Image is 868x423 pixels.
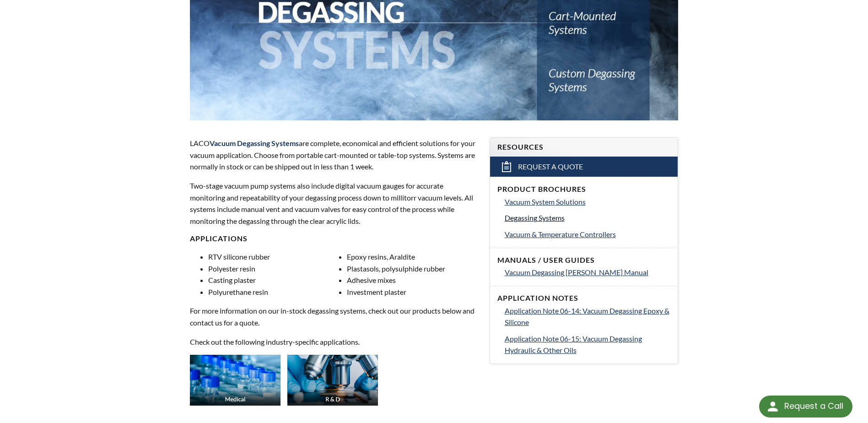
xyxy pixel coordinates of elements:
a: Degassing Systems [505,212,670,224]
a: Request a Quote [490,157,678,177]
li: Plastasols, polysulphide rubber [347,263,478,275]
h4: Manuals / User Guides [497,255,670,265]
li: Adhesive mixes [347,274,478,286]
h4: Product Brochures [497,184,670,194]
span: Vacuum & Temperature Controllers [505,230,616,239]
span: Degassing Systems [505,213,565,222]
span: Request a Quote [518,162,583,172]
div: Request a Call [759,396,852,418]
li: Epoxy resins, Araldite [347,251,478,263]
span: Vacuum System Solutions [505,197,586,206]
h4: Application Notes [497,293,670,303]
a: Application Note 06-14: Vacuum Degassing Epoxy & Silicone [505,305,670,328]
p: Two-stage vacuum pump systems also include digital vacuum gauges for accurate monitoring and repe... [190,180,478,227]
a: Application Note 06-15: Vacuum Degassing Hydraulic & Other Oils [505,333,670,356]
span: Vacuum Degassing [PERSON_NAME] Manual [505,268,648,277]
span: Application Note 06-15: Vacuum Degassing Hydraulic & Other Oils [505,334,642,355]
div: Request a Call [784,396,843,417]
li: Polyester resin [208,263,340,275]
a: Vacuum Degassing [PERSON_NAME] Manual [505,266,670,278]
img: round button [766,399,780,414]
img: Industry_Medical_Thumb.jpg [190,355,280,406]
li: Polyurethane resin [208,286,340,298]
li: Investment plaster [347,286,478,298]
img: Industry_R_D_Thumb.jpg [287,355,378,406]
li: Casting plaster [208,274,340,286]
a: Vacuum & Temperature Controllers [505,228,670,240]
a: Vacuum System Solutions [505,196,670,208]
p: LACO are complete, economical and efficient solutions for your vacuum application. Choose from po... [190,137,478,173]
h4: Resources [497,142,670,152]
p: Check out the following industry-specific applications. [190,336,478,348]
span: Application Note 06-14: Vacuum Degassing Epoxy & Silicone [505,306,669,327]
p: For more information on our in-stock degassing systems, check out our products below and contact ... [190,305,478,328]
strong: Vacuum Degassing Systems [210,139,299,147]
h4: Applications [190,234,478,244]
li: RTV silicone rubber [208,251,340,263]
